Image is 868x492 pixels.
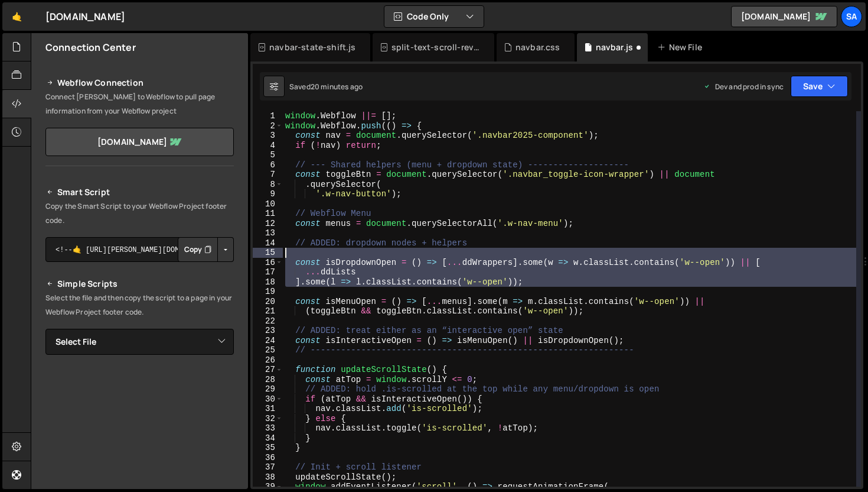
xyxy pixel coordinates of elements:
div: Dev and prod in sync [703,82,784,92]
div: 28 [253,375,283,385]
div: navbar.css [515,41,560,53]
div: 39 [253,482,283,492]
div: 34 [253,433,283,444]
div: 17 [253,267,283,277]
a: [DOMAIN_NAME] [45,128,234,156]
h2: Connection Center [45,41,136,54]
div: navbar.js [596,41,633,53]
div: 26 [253,355,283,365]
div: 8 [253,180,283,190]
div: 19 [253,287,283,297]
div: 25 [253,345,283,355]
div: 33 [253,423,283,433]
button: Code Only [384,6,484,27]
div: split-text-scroll-reveal.js [391,41,480,53]
div: Button group with nested dropdown [178,237,234,262]
div: 7 [253,170,283,180]
div: 10 [253,199,283,209]
a: SA [841,6,862,27]
p: Select the file and then copy the script to a page in your Webflow Project footer code. [45,291,234,319]
p: Copy the Smart Script to your Webflow Project footer code. [45,199,234,228]
div: 3 [253,131,283,141]
div: 37 [253,462,283,472]
div: 36 [253,453,283,463]
div: 9 [253,189,283,199]
div: 15 [253,248,283,258]
textarea: <!--🤙 [URL][PERSON_NAME][DOMAIN_NAME]> <script>document.addEventListener("DOMContentLoaded", func... [45,237,234,262]
div: 35 [253,443,283,453]
div: 22 [253,316,283,326]
div: 18 [253,277,283,287]
div: New File [657,41,707,53]
div: 31 [253,404,283,414]
div: 32 [253,414,283,424]
h2: Simple Scripts [45,277,234,291]
div: 1 [253,111,283,121]
div: 38 [253,472,283,483]
div: 16 [253,258,283,268]
div: 5 [253,150,283,160]
a: [DOMAIN_NAME] [731,6,837,27]
button: Copy [178,237,218,262]
iframe: YouTube video player [45,374,235,481]
h2: Smart Script [45,185,234,199]
div: 20 [253,297,283,307]
a: 🤙 [2,2,31,31]
p: Connect [PERSON_NAME] to Webflow to pull page information from your Webflow project [45,90,234,118]
div: 11 [253,209,283,219]
div: 14 [253,238,283,248]
div: 13 [253,228,283,238]
div: 12 [253,219,283,229]
div: 2 [253,121,283,131]
div: 4 [253,141,283,151]
div: 30 [253,394,283,404]
div: navbar-state-shift.js [269,41,355,53]
button: Save [791,76,848,97]
div: 20 minutes ago [311,82,363,92]
h2: Webflow Connection [45,76,234,90]
div: 21 [253,306,283,316]
div: Saved [289,82,363,92]
div: 23 [253,326,283,336]
div: 6 [253,160,283,170]
div: 27 [253,365,283,375]
div: 29 [253,384,283,394]
div: [DOMAIN_NAME] [45,9,125,24]
div: 24 [253,336,283,346]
